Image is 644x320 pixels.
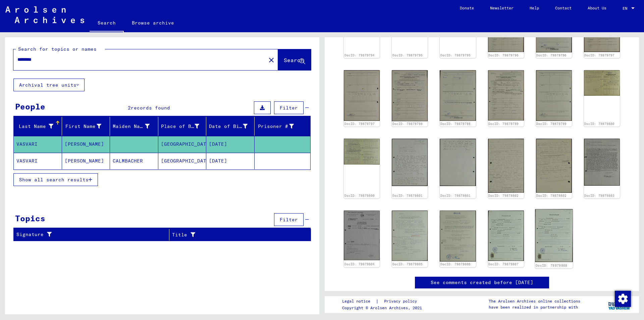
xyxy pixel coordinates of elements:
[344,122,375,126] a: DocID: 79879797
[16,123,53,130] div: Last Name
[536,194,567,197] a: DocID: 79879802
[62,117,110,136] mat-header-cell: First Name
[392,262,423,266] a: DocID: 79879805
[158,117,207,136] mat-header-cell: Place of Birth
[440,194,471,197] a: DocID: 79879801
[284,57,304,63] span: Search
[18,46,97,52] mat-label: Search for topics or names
[257,121,303,132] div: Prisoner #
[342,298,425,305] div: |
[392,139,428,186] img: 001.jpg
[255,117,311,136] mat-header-cell: Prisoner #
[488,122,519,126] a: DocID: 79879799
[161,121,208,132] div: Place of Birth
[488,262,519,266] a: DocID: 79879807
[14,117,62,136] mat-header-cell: Last Name
[161,123,200,130] div: Place of Birth
[13,79,85,91] button: Archival tree units
[584,70,620,96] img: 001.jpg
[15,100,45,112] div: People
[206,153,255,169] mat-cell: [DATE]
[113,121,158,132] div: Maiden Name
[584,139,620,185] img: 001.jpg
[15,212,45,224] div: Topics
[488,70,524,121] img: 001.jpg
[344,211,380,260] img: 001.jpg
[440,139,476,186] img: 002.jpg
[342,305,425,311] p: Copyright © Arolsen Archives, 2021
[607,296,632,313] img: yv_logo.png
[278,49,311,70] button: Search
[206,136,255,152] mat-cell: [DATE]
[440,122,471,126] a: DocID: 79879798
[90,15,124,32] a: Search
[392,122,423,126] a: DocID: 79879798
[113,123,150,130] div: Maiden Name
[440,211,476,262] img: 001.jpg
[110,153,158,169] mat-cell: CALMBACHER
[16,121,62,132] div: Last Name
[488,211,524,261] img: 001.jpg
[489,304,580,310] p: have been realized in partnership with
[65,121,110,132] div: First Name
[489,298,580,304] p: The Arolsen Archives online collections
[392,53,423,57] a: DocID: 79879795
[440,262,471,266] a: DocID: 79879806
[536,53,567,57] a: DocID: 79879796
[392,70,428,121] img: 001.jpg
[257,123,294,130] div: Prisoner #
[158,136,207,152] mat-cell: [GEOGRAPHIC_DATA]
[615,291,631,307] img: Change consent
[344,262,375,266] a: DocID: 79879804
[280,217,298,223] span: Filter
[392,194,423,197] a: DocID: 79879801
[623,6,630,11] span: EN
[488,194,519,197] a: DocID: 79879802
[344,70,380,121] img: 002.jpg
[344,53,375,57] a: DocID: 79879794
[274,213,304,226] button: Filter
[392,211,428,261] img: 001.jpg
[267,56,275,64] mat-icon: close
[19,177,89,183] span: Show all search results
[13,173,98,186] button: Show all search results
[440,70,476,121] img: 002.jpg
[14,136,62,152] mat-cell: VASVARI
[584,53,614,57] a: DocID: 79879797
[110,117,158,136] mat-header-cell: Maiden Name
[206,117,255,136] mat-header-cell: Date of Birth
[158,153,207,169] mat-cell: [GEOGRAPHIC_DATA]
[431,279,533,286] a: See comments created before [DATE]
[535,209,573,262] img: 001.jpg
[584,122,614,126] a: DocID: 79879800
[16,231,164,238] div: Signature
[209,123,248,130] div: Date of Birth
[14,153,62,169] mat-cell: VASVARI
[342,298,376,305] a: Legal notice
[536,122,567,126] a: DocID: 79879799
[131,105,170,111] span: records found
[584,194,614,197] a: DocID: 79879803
[16,229,171,240] div: Signature
[536,139,572,192] img: 002.jpg
[440,53,471,57] a: DocID: 79879795
[124,15,182,31] a: Browse archive
[172,231,298,238] div: Title
[65,123,102,130] div: First Name
[209,121,256,132] div: Date of Birth
[344,139,380,164] img: 002.jpg
[488,139,524,193] img: 001.jpg
[128,105,131,111] span: 2
[172,229,304,240] div: Title
[379,298,425,305] a: Privacy policy
[265,53,278,66] button: Clear
[5,6,84,23] img: Arolsen_neg.svg
[280,105,298,111] span: Filter
[536,264,568,268] a: DocID: 79879808
[344,194,375,197] a: DocID: 79879800
[62,153,110,169] mat-cell: [PERSON_NAME]
[488,53,519,57] a: DocID: 79879796
[274,101,304,114] button: Filter
[536,70,572,121] img: 002.jpg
